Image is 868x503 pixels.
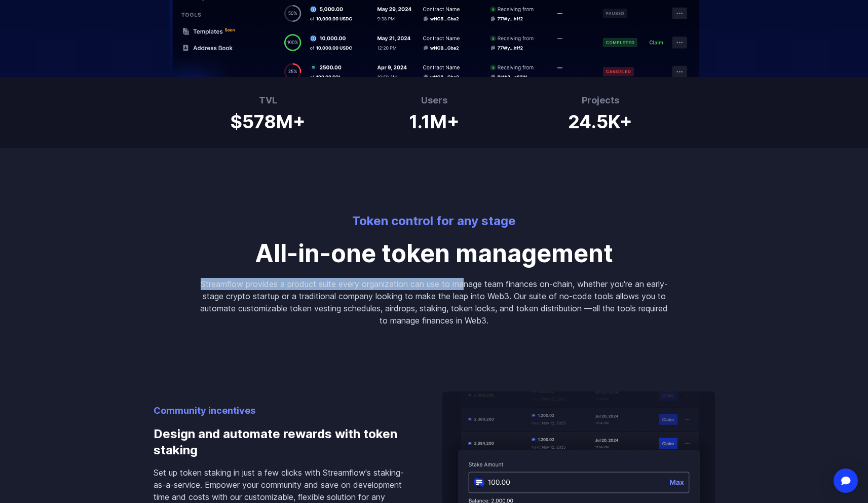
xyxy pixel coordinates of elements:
[154,404,410,418] p: Community incentives
[154,418,410,466] h3: Design and automate rewards with token staking
[231,107,306,132] h1: $578M+
[199,278,669,327] p: Streamflow provides a product suite every organization can use to manage team finances on-chain, ...
[199,213,669,229] p: Token control for any stage
[231,93,306,107] h3: TVL
[409,93,460,107] h3: Users
[834,469,858,493] div: Open Intercom Messenger
[568,93,632,107] h3: Projects
[199,241,669,266] p: All-in-one token management
[568,107,632,132] h1: 24.5K+
[409,107,460,132] h1: 1.1M+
